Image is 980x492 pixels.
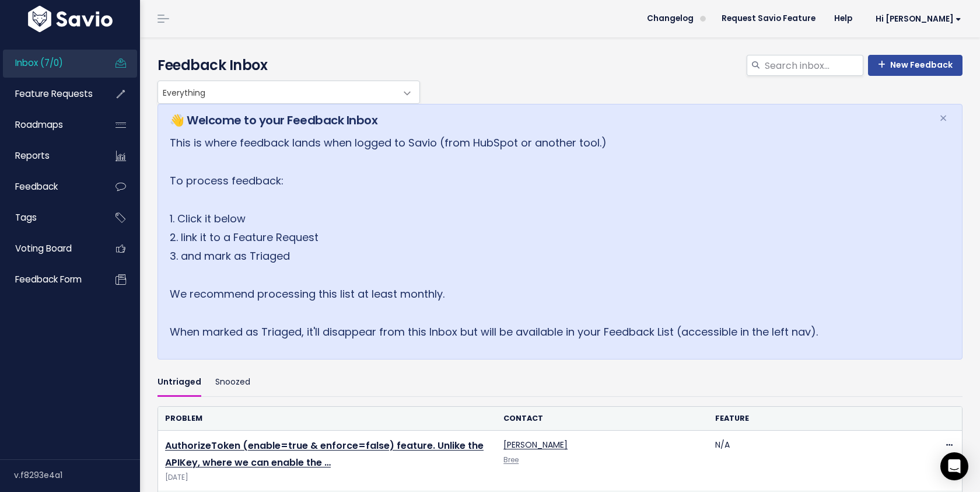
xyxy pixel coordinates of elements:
th: Contact [496,407,708,431]
a: Inbox (7/0) [3,50,97,76]
span: Changelog [647,15,694,23]
a: Request Savio Feature [712,10,825,27]
a: [PERSON_NAME] [503,439,568,451]
span: Feature Requests [15,88,93,100]
h4: Feedback Inbox [157,55,963,76]
th: Problem [158,407,496,431]
a: Bree [503,455,519,465]
span: × [939,109,947,128]
span: Feedback form [15,273,82,285]
span: Tags [15,211,37,224]
a: Feedback [3,173,97,200]
span: Roadmaps [15,118,63,131]
a: New Feedback [868,55,963,76]
span: Voting Board [15,242,72,254]
a: Hi [PERSON_NAME] [862,10,971,28]
span: [DATE] [165,472,489,484]
img: logo-white.9d6f32f41409.svg [25,6,116,32]
td: N/A [708,431,920,491]
div: Open Intercom Messenger [940,452,968,480]
span: Everything [157,81,420,104]
a: Voting Board [3,235,97,262]
a: Roadmaps [3,111,97,138]
p: This is where feedback lands when logged to Savio (from HubSpot or another tool.) To process feed... [170,134,925,341]
span: Hi [PERSON_NAME] [876,15,961,23]
h5: 👋 Welcome to your Feedback Inbox [170,111,925,129]
span: Inbox (7/0) [15,57,63,69]
a: Tags [3,204,97,231]
a: Feedback form [3,266,97,293]
span: Reports [15,149,50,162]
div: v.f8293e4a1 [14,460,140,490]
a: Help [825,10,862,27]
span: Everything [158,81,396,103]
span: Feedback [15,180,58,193]
a: Untriaged [157,369,201,396]
input: Search inbox... [764,55,863,76]
a: Feature Requests [3,81,97,107]
th: Feature [708,407,920,431]
a: AuthorizeToken (enable=true & enforce=false) feature. Unlike the APIKey, where we can enable the … [165,439,484,469]
a: Reports [3,142,97,169]
a: Snoozed [215,369,250,396]
ul: Filter feature requests [157,369,963,396]
button: Close [928,104,959,132]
